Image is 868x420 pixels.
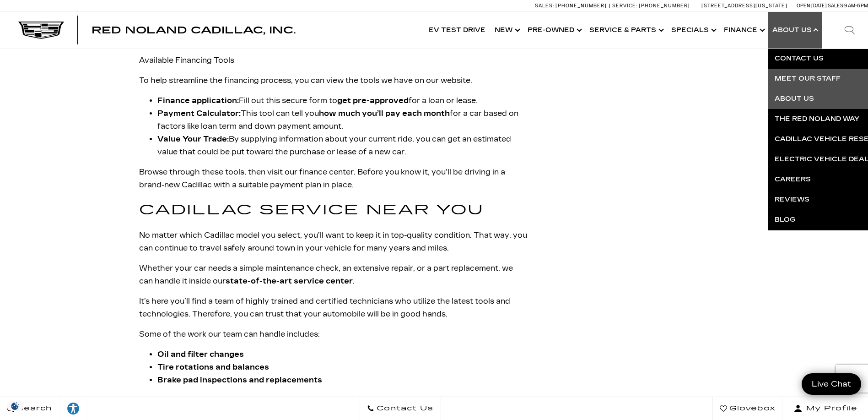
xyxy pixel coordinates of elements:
[807,379,856,389] span: Live Chat
[92,25,296,36] span: Red Noland Cadillac, Inc.
[139,54,528,67] p: Available Financing Tools
[667,12,719,49] a: Specials
[768,12,822,49] a: About Us
[157,109,241,118] strong: Payment Calculator:
[157,350,244,359] strong: Oil and filter changes
[139,328,528,341] p: Some of the work our team can handle includes:
[139,394,528,420] p: Give us a call or fill out the scheduling form online for service. We’ll then confirm the appoint...
[139,199,528,222] h2: Cadillac Service near You
[783,397,868,420] button: Open user profile menu
[139,74,528,87] p: To help streamline the financing process, you can view the tools we have on our website.
[139,295,528,321] p: It’s here you’ll find a team of highly trained and certified technicians who utilize the latest t...
[18,22,64,39] img: Cadillac Dark Logo with Cadillac White Text
[803,402,857,415] span: My Profile
[609,3,692,8] a: Service: [PHONE_NUMBER]
[139,262,528,288] p: Whether your car needs a simple maintenance check, an extensive repair, or a part replacement, we...
[139,229,528,255] p: No matter which Cadillac model you select, you’ll want to keep it in top-quality condition. That ...
[555,3,607,9] span: [PHONE_NUMBER]
[5,401,26,411] img: Opt-Out Icon
[157,107,528,133] li: This tool can tell you for a car based on factors like loan term and down payment amount.
[612,3,637,9] span: Service:
[157,94,528,107] li: Fill out this secure form to for a loan or lease.
[92,26,296,35] a: Red Noland Cadillac, Inc.
[712,397,783,420] a: Glovebox
[523,12,585,49] a: Pre-Owned
[535,3,609,8] a: Sales: [PHONE_NUMBER]
[535,3,554,9] span: Sales:
[585,12,667,49] a: Service & Parts
[490,12,523,49] a: New
[157,96,239,105] strong: Finance application:
[5,401,26,411] section: Click to Open Cookie Consent Modal
[139,166,528,191] p: Browse through these tools, then visit our finance center. Before you know it, you’ll be driving ...
[226,277,353,285] a: state-of-the-art service center
[59,397,87,420] a: Explore your accessibility options
[727,402,776,415] span: Glovebox
[639,3,690,9] span: [PHONE_NUMBER]
[157,363,269,371] strong: Tire rotations and balances
[374,402,433,415] span: Contact Us
[828,3,844,9] span: Sales:
[802,373,861,395] a: Live Chat
[360,397,441,420] a: Contact Us
[319,109,450,118] a: how much you’ll pay each month
[831,12,868,49] div: Search
[701,3,787,9] a: [STREET_ADDRESS][US_STATE]
[719,12,768,49] a: Finance
[157,135,229,143] strong: Value Your Trade:
[844,3,868,9] span: 9 AM-6 PM
[14,402,52,415] span: Search
[337,96,409,105] a: get pre-approved
[59,402,87,415] div: Explore your accessibility options
[157,133,528,158] li: By supplying information about your current ride, you can get an estimated value that could be pu...
[797,3,827,9] span: Open [DATE]
[157,376,322,384] strong: Brake pad inspections and replacements
[424,12,490,49] a: EV Test Drive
